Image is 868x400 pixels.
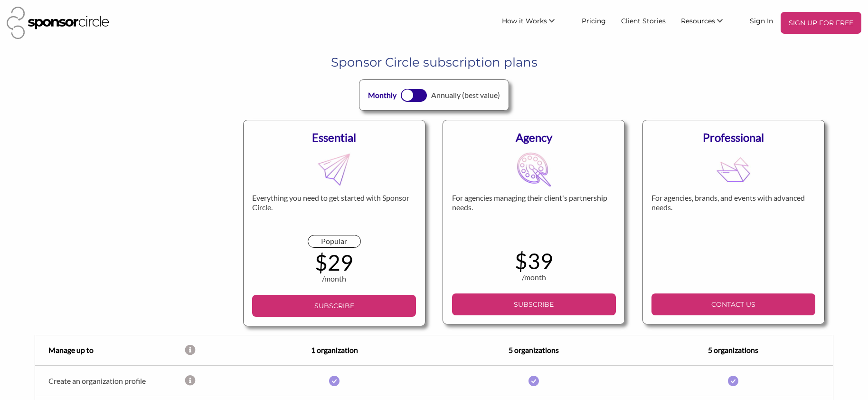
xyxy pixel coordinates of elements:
span: How it Works [502,17,547,25]
div: Popular [308,235,361,248]
img: i [329,376,340,386]
span: /month [522,273,546,282]
a: SUBSCRIBE [452,293,616,315]
p: SIGN UP FOR FREE [784,16,858,30]
div: Manage up to [35,344,185,356]
a: Client Stories [613,12,673,29]
div: $39 [452,250,616,272]
a: CONTACT US [651,293,815,315]
p: CONTACT US [655,297,811,312]
a: Pricing [574,12,613,29]
p: SUBSCRIBE [456,297,612,312]
li: How it Works [494,12,574,34]
div: 1 organization [235,344,434,356]
span: /month [322,274,346,283]
a: Sign In [742,12,781,29]
div: Agency [452,129,616,146]
img: MDB8YWNjdF8xRVMyQnVKcDI4S0FlS2M5fGZsX2xpdmVfZ2hUeW9zQmppQkJrVklNa3k3WGg1bXBx00WCYLTg8d [317,152,351,187]
div: For agencies, brands, and events with advanced needs. [651,193,815,235]
div: Everything you need to get started with Sponsor Circle. [252,193,416,235]
img: i [728,376,738,386]
div: For agencies managing their client's partnership needs. [452,193,616,235]
div: Annually (best value) [431,89,500,101]
div: 5 organizations [633,344,833,356]
img: i [528,376,539,386]
img: MDB8YWNjdF8xRVMyQnVKcDI4S0FlS2M5fGZsX2xpdmVfemZLY1VLQ1l3QUkzM2FycUE0M0ZwaXNX00M5cMylX0 [716,152,751,187]
div: Professional [651,129,815,146]
div: 5 organizations [434,344,633,356]
div: Create an organization profile [35,376,185,385]
img: MDB8YWNjdF8xRVMyQnVKcDI4S0FlS2M5fGZsX2xpdmVfa1QzbGg0YzRNa2NWT1BDV21CQUZza1Zs0031E1MQed [517,152,551,187]
a: SUBSCRIBE [252,295,416,317]
div: Essential [252,129,416,146]
p: SUBSCRIBE [256,299,412,313]
div: $29 [252,252,416,273]
img: Sponsor Circle Logo [7,7,109,39]
div: Monthly [368,89,396,101]
h1: Sponsor Circle subscription plans [61,54,807,71]
li: Resources [673,12,742,34]
span: Resources [681,17,715,25]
